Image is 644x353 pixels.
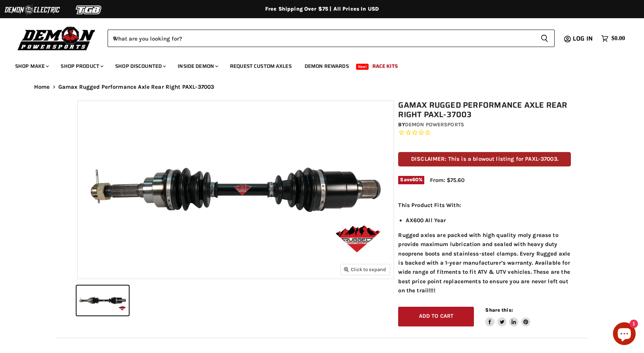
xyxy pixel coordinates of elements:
span: Gamax Rugged Performance Axle Rear Right PAXL-37003 [58,84,214,90]
div: Rugged axles are packed with high quality moly grease to provide maximum lubrication and sealed w... [398,201,571,295]
div: Free Shipping Over $75 | All Prices In USD [19,6,625,13]
a: Demon Powersports [405,121,464,128]
button: Add to cart [398,307,474,327]
a: Shop Make [9,58,53,74]
a: Home [34,84,50,90]
button: Click to expand [341,264,390,275]
nav: Breadcrumbs [19,84,625,90]
inbox-online-store-chat: Shopify online store chat [611,322,638,347]
span: Click to expand [344,267,386,272]
span: From: $75.60 [430,177,464,184]
ul: Main menu [9,55,623,74]
form: Product [108,30,555,47]
aside: Share this: [485,307,530,327]
span: 60 [412,177,419,182]
span: Share this: [485,307,513,313]
a: Log in [569,35,597,42]
span: Add to cart [419,313,454,319]
span: New! [356,64,369,70]
span: Log in [573,34,593,43]
p: DISCLAIMER: This is a blowout listing for PAXL-37003. [398,152,571,166]
img: Demon Electric Logo 2 [4,3,61,17]
li: AX600 All Year [406,216,571,225]
h1: Gamax Rugged Performance Axle Rear Right PAXL-37003 [398,100,571,119]
a: Race Kits [367,58,403,74]
img: TGB Logo 2 [61,3,117,17]
span: Save % [398,176,424,184]
a: Inside Demon [172,58,223,74]
div: by [398,121,571,129]
img: Demon Powersports [15,25,98,52]
a: Request Custom Axles [224,58,297,74]
img: Gamax Rugged Performance Axle Rear Right PAXL-37003 [78,101,394,279]
p: This Product Fits With: [398,201,571,210]
button: Gamax Rugged Performance Axle Rear Right PAXL-37003 thumbnail [77,286,129,315]
span: $0.00 [611,35,625,42]
a: $0.00 [597,33,629,44]
a: Shop Product [55,58,108,74]
span: Rated 0.0 out of 5 stars 0 reviews [398,129,571,137]
a: Demon Rewards [299,58,355,74]
button: Search [535,30,555,47]
a: Shop Discounted [109,58,170,74]
input: When autocomplete results are available use up and down arrows to review and enter to select [108,30,535,47]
